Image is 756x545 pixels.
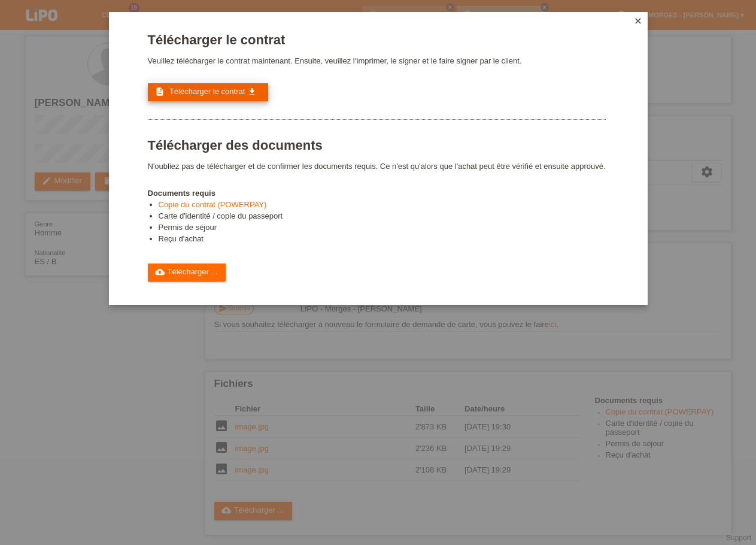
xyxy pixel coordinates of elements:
li: Permis de séjour [159,223,606,234]
span: Télécharger le contrat [169,87,245,96]
i: get_app [247,87,257,96]
li: Reçu d'achat [159,234,606,246]
a: Copie du contrat (POWERPAY) [159,200,267,209]
p: N'oubliez pas de télécharger et de confirmer les documents requis. Ce n'est qu'alors que l'achat ... [148,162,606,171]
i: description [155,87,165,96]
h1: Télécharger des documents [148,138,606,153]
i: cloud_upload [155,267,165,277]
i: close [633,16,643,26]
a: close [630,15,646,29]
h4: Documents requis [148,189,606,198]
p: Veuillez télécharger le contrat maintenant. Ensuite, veuillez l‘imprimer, le signer et le faire s... [148,56,606,65]
a: cloud_uploadTélécharger ... [148,264,226,281]
li: Carte d'identité / copie du passeport [159,211,606,223]
a: description Télécharger le contrat get_app [148,83,268,101]
h1: Télécharger le contrat [148,32,606,47]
